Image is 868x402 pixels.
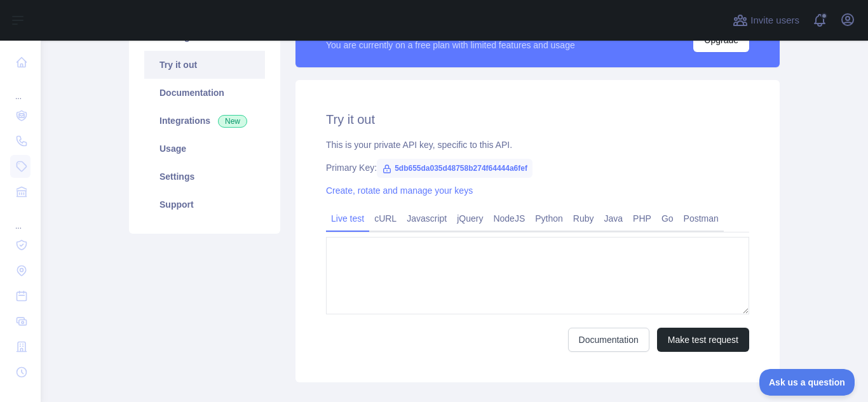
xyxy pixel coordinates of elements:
[144,51,265,79] a: Try it out
[144,79,265,107] a: Documentation
[144,107,265,135] a: Integrations New
[628,208,656,229] a: PHP
[326,161,749,174] div: Primary Key:
[488,208,530,229] a: NodeJS
[218,115,247,128] span: New
[657,328,749,352] button: Make test request
[10,76,31,102] div: ...
[679,208,724,229] a: Postman
[568,328,649,352] a: Documentation
[326,111,749,128] h2: Try it out
[730,10,802,30] button: Invite users
[326,138,749,151] div: This is your private API key, specific to this API.
[377,159,532,178] span: 5db655da035d48758b274f64444a6fef
[402,208,452,229] a: Javascript
[144,191,265,218] a: Support
[750,13,799,28] span: Invite users
[144,135,265,163] a: Usage
[326,39,575,51] div: You are currently on a free plan with limited features and usage
[656,208,679,229] a: Go
[369,208,402,229] a: cURL
[326,185,473,196] a: Create, rotate and manage your keys
[599,208,628,229] a: Java
[10,206,31,231] div: ...
[144,163,265,191] a: Settings
[568,208,599,229] a: Ruby
[326,208,369,229] a: Live test
[530,208,568,229] a: Python
[759,369,855,396] iframe: Toggle Customer Support
[452,208,488,229] a: jQuery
